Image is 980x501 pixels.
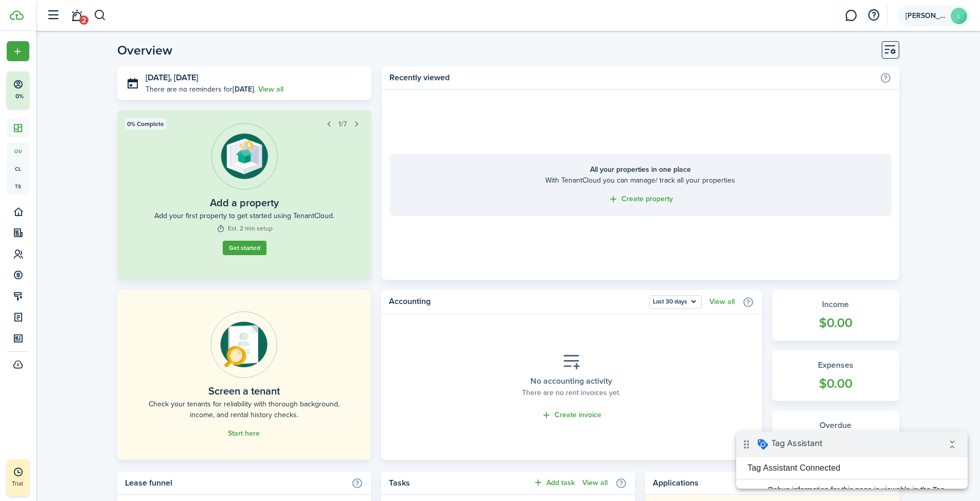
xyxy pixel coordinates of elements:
span: Debug information for this page is viewable in the Tag Assistant window [32,53,215,74]
a: ov [7,142,29,160]
a: View all [709,298,735,306]
button: Customise [882,41,899,59]
a: Income$0.00 [772,290,899,341]
p: There are no reminders for . [146,84,256,95]
a: Expenses$0.00 [772,351,899,401]
home-placeholder-title: All your properties in one place [400,164,881,175]
a: Start here [228,430,260,438]
a: Get started [222,241,266,255]
i: Collapse debug badge [206,3,226,23]
widget-stats-title: Expenses [782,359,889,371]
img: Property [211,123,278,190]
home-widget-title: Lease funnel [125,477,346,489]
a: Create invoice [541,409,601,421]
i: check_circle [8,53,25,74]
a: Overdue$0.00 [772,411,899,461]
button: Open resource center [865,7,882,24]
widget-stats-title: Overdue [782,419,889,432]
widget-step-time: Est. 2 min setup [216,224,272,233]
widget-step-title: Add a property [210,195,279,210]
avatar-text: L [951,8,967,24]
a: Trial [7,459,29,496]
a: cl [7,160,29,177]
p: 0% [13,92,26,101]
button: Last 30 days [649,295,702,309]
widget-stats-title: Income [782,298,889,311]
span: 0% Complete [127,119,164,129]
home-placeholder-title: Screen a tenant [208,383,280,399]
widget-stats-count: $0.00 [782,374,889,393]
button: 0% [7,71,92,109]
img: TenantCloud [10,10,24,20]
header-page-title: Overview [117,44,172,57]
home-placeholder-description: Check your tenants for reliability with thorough background, income, and rental history checks. [140,399,348,420]
a: View all [258,84,283,95]
button: Search [94,7,106,24]
button: Add task [533,477,575,489]
home-placeholder-description: With TenantCloud you can manage/ track all your properties [400,175,881,186]
home-widget-title: Tasks [389,477,528,489]
widget-step-description: Add your first property to get started using TenantCloud. [154,210,334,221]
img: Online payments [210,311,277,378]
button: Prev step [322,117,336,131]
placeholder-description: There are no rent invoices yet. [522,387,620,398]
a: View all [582,479,608,487]
a: ts [7,177,29,195]
a: Notifications [67,3,86,29]
home-widget-title: Recently viewed [389,71,874,84]
button: Open sidebar [43,6,63,25]
button: Open menu [649,295,702,309]
span: Tag Assistant [35,7,86,17]
home-widget-title: Accounting [389,295,644,309]
span: 1/7 [338,119,347,130]
span: Logan [905,12,947,20]
button: Next step [349,117,364,131]
span: 2 [79,15,88,25]
b: [DATE] [233,84,254,95]
button: Open menu [7,41,29,61]
h3: [DATE], [DATE] [146,71,364,84]
a: Create property [608,193,673,205]
a: Messaging [841,3,861,29]
home-widget-title: Applications [653,477,874,489]
placeholder-title: No accounting activity [530,375,612,387]
p: Trial [12,479,53,488]
widget-stats-count: $0.00 [782,313,889,333]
